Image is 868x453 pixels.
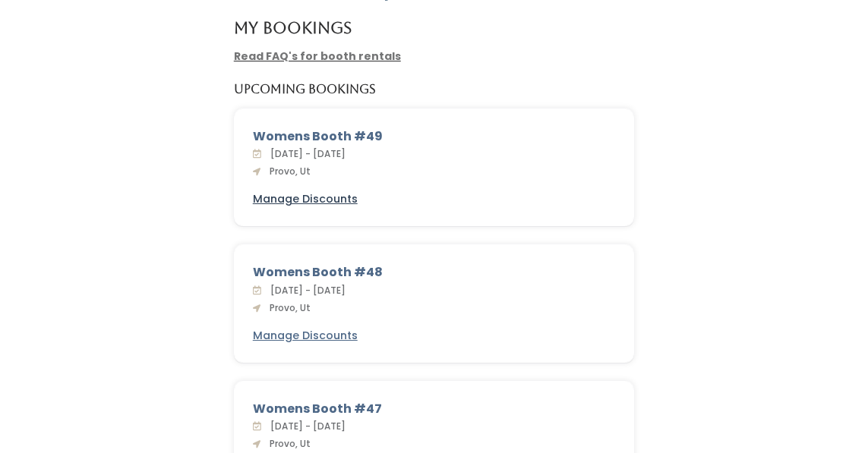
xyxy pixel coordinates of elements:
div: Womens Booth #49 [253,127,616,146]
a: Read FAQ's for booth rentals [234,49,401,64]
span: Provo, Ut [264,437,311,450]
span: Provo, Ut [264,165,311,178]
span: [DATE] - [DATE] [264,420,346,433]
a: Manage Discounts [253,191,358,207]
h5: Upcoming Bookings [234,83,376,96]
h4: My Bookings [234,19,352,36]
div: Womens Booth #47 [253,400,616,418]
span: [DATE] - [DATE] [264,284,346,297]
div: Womens Booth #48 [253,263,616,282]
u: Manage Discounts [253,328,358,343]
span: Provo, Ut [264,301,311,314]
span: [DATE] - [DATE] [264,147,346,160]
a: Manage Discounts [253,328,358,344]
